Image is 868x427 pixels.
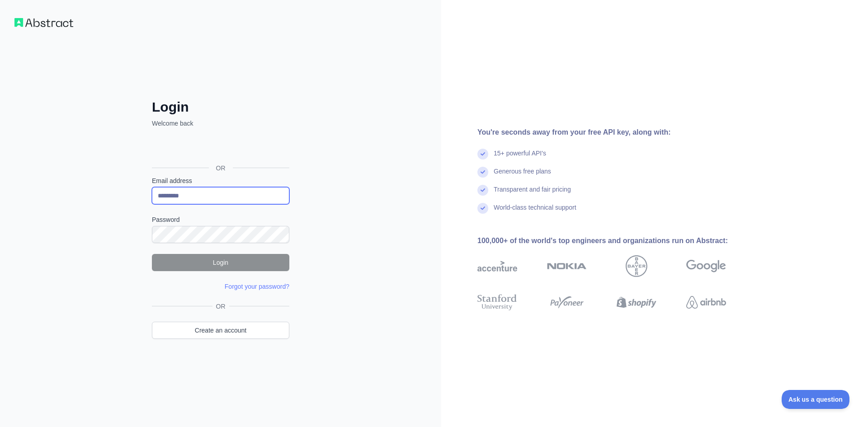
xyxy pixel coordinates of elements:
[547,292,587,312] img: payoneer
[152,99,289,115] h2: Login
[147,138,292,158] iframe: Botón Iniciar sesión con Google
[494,185,571,203] div: Transparent and fair pricing
[494,203,576,221] div: World-class technical support
[494,167,551,185] div: Generous free plans
[152,215,289,224] label: Password
[477,203,488,214] img: check mark
[212,302,229,311] span: OR
[209,164,233,173] span: OR
[617,292,656,312] img: shopify
[477,292,517,312] img: stanford university
[477,185,488,196] img: check mark
[225,283,289,290] a: Forgot your password?
[686,292,726,312] img: airbnb
[494,149,546,167] div: 15+ powerful API's
[477,235,755,246] div: 100,000+ of the world's top engineers and organizations run on Abstract:
[152,176,289,185] label: Email address
[686,255,726,277] img: google
[152,254,289,271] button: Login
[782,390,850,409] iframe: Toggle Customer Support
[547,255,587,277] img: nokia
[477,127,755,138] div: You're seconds away from your free API key, along with:
[14,18,73,27] img: Workflow
[477,167,488,178] img: check mark
[626,255,647,277] img: bayer
[152,119,289,128] p: Welcome back
[477,149,488,160] img: check mark
[152,322,289,339] a: Create an account
[477,255,517,277] img: accenture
